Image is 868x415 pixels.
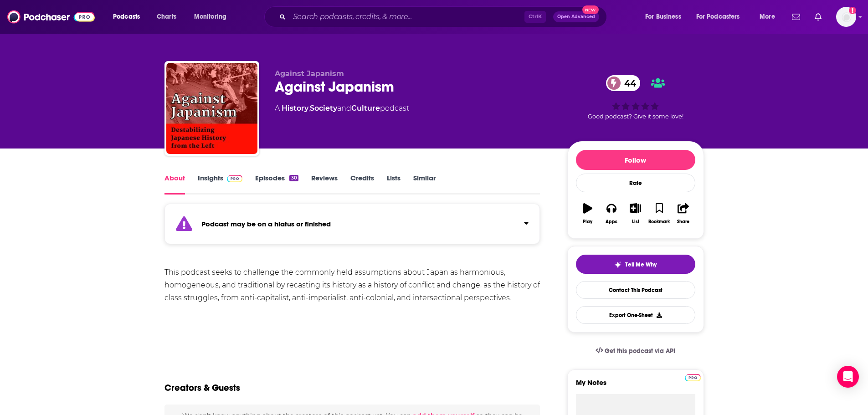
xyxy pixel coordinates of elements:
span: Tell Me Why [625,261,657,268]
a: History [282,104,308,113]
img: Against Japanism [166,63,257,154]
div: 30 [289,175,298,181]
img: Podchaser Pro [227,175,243,182]
div: Share [677,219,689,225]
a: Episodes30 [255,174,298,195]
div: This podcast seeks to challenge the commonly held assumptions about Japan as harmonious, homogene... [164,266,540,304]
button: Follow [576,150,695,170]
span: Get this podcast via API [605,347,675,355]
img: User Profile [836,7,856,27]
button: Export One-Sheet [576,306,695,324]
div: List [632,219,639,225]
span: Good podcast? Give it some love! [588,113,683,120]
span: Open Advanced [557,15,595,19]
a: Society [310,104,337,113]
a: Contact This Podcast [576,281,695,299]
section: Click to expand status details [164,209,540,244]
img: tell me why sparkle [614,261,621,268]
a: Credits [350,174,374,195]
h2: Creators & Guests [164,382,240,394]
img: Podchaser Pro [685,374,701,381]
span: Against Japanism [275,69,344,78]
img: Podchaser - Follow, Share and Rate Podcasts [7,8,95,26]
span: Monitoring [194,10,226,23]
a: Reviews [311,174,338,195]
span: and [337,104,351,113]
button: open menu [753,10,786,24]
input: Search podcasts, credits, & more... [289,10,524,24]
button: List [623,197,647,230]
span: Podcasts [113,10,140,23]
button: Apps [600,197,623,230]
span: Logged in as mhoward2306 [836,7,856,27]
span: 44 [615,75,641,91]
a: Lists [387,174,401,195]
a: Culture [351,104,380,113]
button: open menu [188,10,238,24]
button: Bookmark [647,197,671,230]
a: InsightsPodchaser Pro [198,174,243,195]
div: Apps [606,219,617,225]
span: For Business [645,10,681,23]
span: More [760,10,775,23]
button: Play [576,197,600,230]
button: open menu [107,10,152,24]
span: Charts [157,10,176,23]
div: Play [583,219,592,225]
button: Share [671,197,695,230]
a: Charts [151,10,182,24]
a: Show notifications dropdown [788,9,804,25]
label: My Notes [576,378,695,394]
div: Open Intercom Messenger [837,366,859,388]
span: New [582,5,599,14]
div: Bookmark [648,219,670,225]
a: 44 [606,75,641,91]
a: Get this podcast via API [588,340,683,362]
div: Search podcasts, credits, & more... [273,6,616,27]
span: For Podcasters [696,10,740,23]
a: Pro website [685,373,701,381]
button: open menu [639,10,693,24]
strong: Podcast may be on a hiatus or finished [201,220,331,228]
a: About [164,174,185,195]
div: A podcast [275,103,409,114]
svg: Add a profile image [849,7,856,14]
button: tell me why sparkleTell Me Why [576,255,695,274]
div: 44Good podcast? Give it some love! [567,69,704,126]
span: Ctrl K [524,11,546,23]
a: Similar [413,174,436,195]
button: Open AdvancedNew [553,11,599,22]
a: Show notifications dropdown [811,9,825,25]
div: Rate [576,174,695,192]
span: , [308,104,310,113]
button: Show profile menu [836,7,856,27]
button: open menu [690,10,753,24]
